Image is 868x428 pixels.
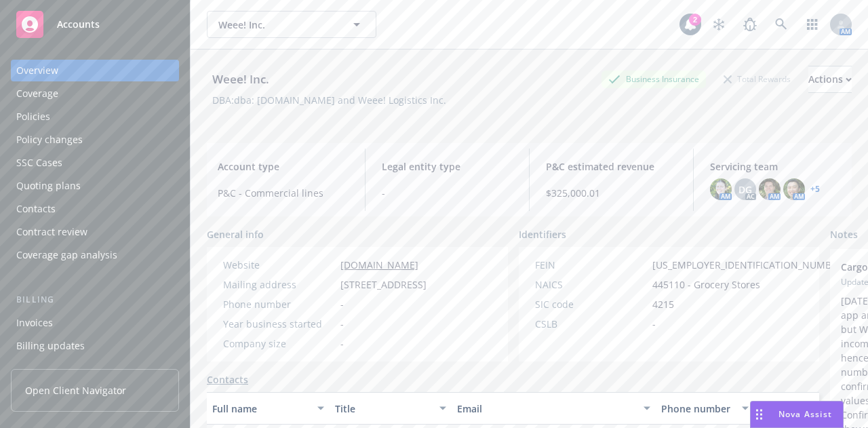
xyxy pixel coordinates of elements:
div: Policy changes [16,129,83,151]
a: Overview [11,60,179,81]
div: Phone number [661,402,733,416]
a: Search [768,11,795,38]
div: Billing updates [16,335,85,357]
span: Legal entity type [382,159,513,174]
span: - [340,317,344,331]
div: Full name [212,402,309,416]
div: Year business started [223,317,335,331]
div: Policies [16,106,50,128]
div: Overview [16,60,58,81]
span: Identifiers [519,227,566,241]
a: Contacts [207,372,248,387]
a: Contacts [11,198,179,220]
a: Accounts [11,5,179,43]
a: Stop snowing [705,11,732,38]
div: Billing [11,293,179,307]
div: 2 [689,14,701,26]
span: Nova Assist [778,408,832,420]
span: $325,000.01 [546,186,677,200]
div: Total Rewards [717,71,797,87]
span: Account type [218,159,349,174]
div: Coverage gap analysis [16,244,117,266]
div: Coverage [16,83,58,104]
div: Mailing address [223,277,335,292]
div: SSC Cases [16,152,62,174]
div: Contacts [16,198,56,220]
div: Weee! Inc. [207,71,275,88]
div: Email [457,402,635,416]
a: SSC Cases [11,152,179,174]
button: Phone number [656,392,753,425]
div: CSLB [535,317,647,331]
span: Servicing team [710,159,841,174]
div: Drag to move [751,402,768,427]
span: 445110 - Grocery Stores [652,277,760,292]
span: 4215 [652,297,674,311]
span: Notes [830,227,858,244]
div: Actions [808,66,852,92]
span: P&C estimated revenue [546,159,677,174]
a: [DOMAIN_NAME] [340,258,418,271]
span: - [340,297,344,311]
div: Quoting plans [16,175,81,197]
span: - [340,336,344,351]
div: Website [223,258,335,272]
div: SIC code [535,297,647,311]
button: Key contact [754,392,819,425]
button: Title [330,392,452,425]
a: Invoices [11,312,179,334]
button: Weee! Inc. [207,11,376,38]
img: photo [710,178,732,200]
span: Weee! Inc. [218,18,336,32]
a: Report a Bug [736,11,764,38]
a: Policy changes [11,129,179,151]
div: NAICS [535,277,647,292]
a: Coverage gap analysis [11,244,179,266]
span: DG [738,182,752,197]
button: Email [452,392,656,425]
div: Contract review [16,221,87,243]
span: Accounts [57,19,100,30]
div: Title [335,402,432,416]
a: Switch app [799,11,826,38]
a: Quoting plans [11,175,179,197]
span: P&C - Commercial lines [218,186,349,200]
a: +5 [810,185,820,193]
div: DBA: dba: [DOMAIN_NAME] and Weee! Logistics Inc. [212,93,446,107]
img: photo [759,178,781,200]
button: Nova Assist [750,401,844,428]
a: Contract review [11,221,179,243]
div: Company size [223,336,335,351]
span: General info [207,227,264,241]
div: Phone number [223,297,335,311]
div: FEIN [535,258,647,272]
span: - [652,317,656,331]
a: Coverage [11,83,179,104]
span: [STREET_ADDRESS] [340,277,427,292]
button: Actions [808,66,852,93]
div: Business Insurance [601,71,706,87]
span: - [382,186,513,200]
button: Full name [207,392,330,425]
span: [US_EMPLOYER_IDENTIFICATION_NUMBER] [652,258,846,272]
img: photo [783,178,805,200]
a: Billing updates [11,335,179,357]
span: Open Client Navigator [25,383,126,397]
a: Policies [11,106,179,128]
div: Invoices [16,312,53,334]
